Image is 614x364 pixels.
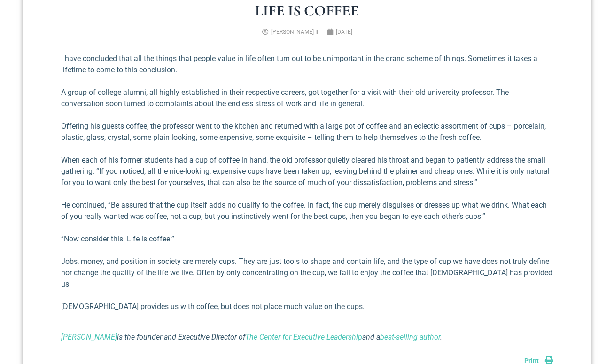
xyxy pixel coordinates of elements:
[380,333,440,341] a: best-selling author
[61,53,553,76] p: I have concluded that all the things that people value in life often turn out to be unimportant i...
[327,28,352,36] a: [DATE]
[61,333,442,341] i: is the founder and Executive Director of and a .
[61,155,553,188] p: When each of his former students had a cup of coffee in hand, the old professor quietly cleared h...
[61,301,553,312] p: [DEMOGRAPHIC_DATA] provides us with coffee, but does not place much value on the cups.
[61,256,553,290] p: Jobs, money, and position in society are merely cups. They are just tools to shape and contain li...
[61,200,553,222] p: He continued, “Be assured that the cup itself adds no quality to the coffee. In fact, the cup mer...
[61,87,553,109] p: A group of college alumni, all highly established in their respective careers, got together for a...
[61,121,553,143] p: Offering his guests coffee, the professor went to the kitchen and returned with a large pot of co...
[61,3,553,18] h1: Life is Coffee
[271,29,319,35] span: [PERSON_NAME] III
[61,233,553,245] p: “Now consider this: Life is coffee.”
[336,29,352,35] time: [DATE]
[245,333,362,341] a: The Center for Executive Leadership
[61,333,117,341] a: [PERSON_NAME]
